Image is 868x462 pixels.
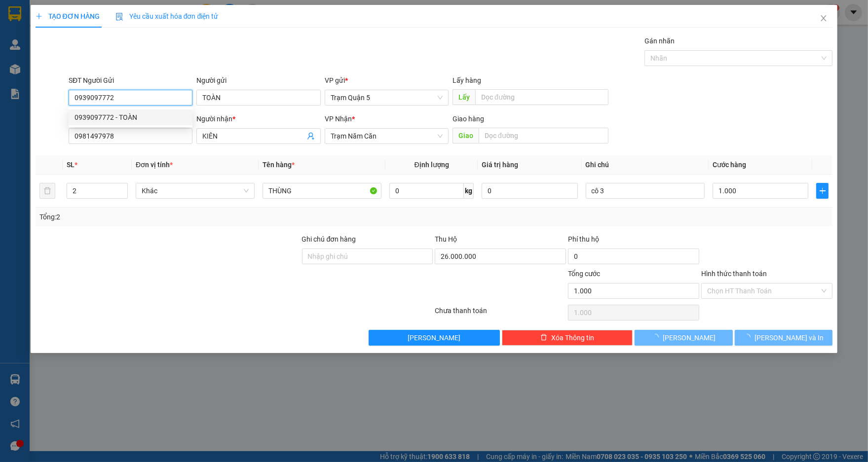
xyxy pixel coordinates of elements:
label: Ghi chú đơn hàng [302,235,356,243]
button: [PERSON_NAME] và In [735,330,832,346]
input: Dọc đường [475,89,608,105]
div: Phí thu hộ [568,234,699,249]
span: Giá trị hàng [482,161,518,169]
button: deleteXóa Thông tin [502,330,633,346]
span: kg [464,183,474,199]
span: Đơn vị tính [136,161,173,169]
input: 0 [482,183,577,199]
span: close [820,14,828,22]
div: Người nhận [196,113,320,124]
span: loading [652,334,663,341]
div: 0559874985 [64,44,149,58]
span: [PERSON_NAME] và In [755,332,824,343]
label: Gán nhãn [644,37,675,45]
input: VD: Bàn, Ghế [263,183,381,199]
span: Khác [142,183,249,198]
input: Ghi chú đơn hàng [302,249,433,264]
span: VP Nhận [325,115,352,123]
div: Trạm Quận 5 [8,8,57,32]
th: Ghi chú [582,155,709,175]
span: Trạm Quận 5 [331,90,443,105]
label: Hình thức thanh toán [701,270,767,278]
button: Close [810,5,837,33]
span: delete [540,334,547,342]
span: Tên hàng [263,161,295,169]
div: 0939097772 - TOÀN [69,109,192,125]
span: Trạm Năm Căn [331,129,443,143]
button: delete [39,183,55,199]
div: Trạm Cà Mau [64,8,149,32]
button: [PERSON_NAME] [635,330,732,346]
input: Dọc đường [479,128,608,143]
div: Tổng: 2 [39,212,336,222]
span: Nhận: [64,9,87,20]
span: [PERSON_NAME] [663,332,716,343]
span: Giao hàng [453,115,484,123]
span: plus [817,187,828,195]
img: icon [115,13,123,21]
div: 50.000 [63,64,150,77]
span: Cước hàng [713,161,746,169]
span: Tổng cước [568,270,600,278]
div: HÀO [64,32,149,44]
div: Người gửi [196,75,320,86]
span: Yêu cầu xuất hóa đơn điện tử [115,12,219,20]
div: SĐT Người Gửi [69,75,192,86]
button: plus [816,183,829,199]
span: Gửi: [8,9,24,20]
span: Định lượng [415,161,449,169]
span: Lấy hàng [453,76,481,84]
span: [PERSON_NAME] [408,332,460,343]
span: CC : [63,66,76,76]
button: [PERSON_NAME] [369,330,500,346]
span: SL [67,161,75,169]
span: plus [36,13,42,20]
span: loading [744,334,755,341]
input: Ghi Chú [586,183,705,199]
span: Lấy [453,89,475,105]
span: Xóa Thông tin [551,332,594,343]
span: Thu Hộ [435,235,457,243]
span: Giao [453,128,479,143]
span: user-add [307,132,315,140]
div: 0939097772 - TOÀN [75,112,187,123]
span: TẠO ĐƠN HÀNG [36,12,100,20]
div: Chưa thanh toán [434,305,567,322]
div: VP gửi [325,75,449,86]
